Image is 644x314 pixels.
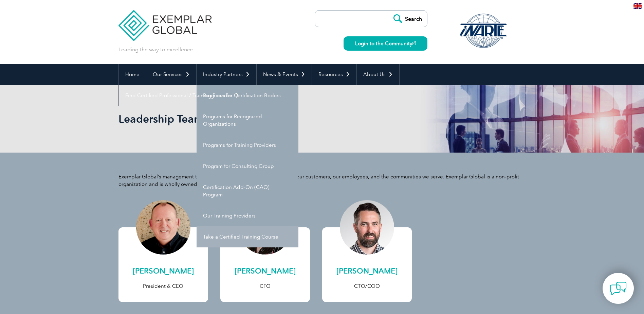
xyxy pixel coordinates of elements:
a: Industry Partners [197,64,256,85]
a: [PERSON_NAME] CFO [220,227,310,302]
a: Resources [312,64,356,85]
a: Certification Add-On (CAO) Program [197,177,298,205]
a: Our Services [146,64,196,85]
img: en [633,3,642,9]
a: Take a Certified Training Course [197,226,298,247]
p: CTO/COO [329,282,405,290]
a: [PERSON_NAME] President & CEO [118,227,208,302]
a: Our Training Providers [197,205,298,226]
h2: [PERSON_NAME] [329,266,405,277]
h1: Leadership Team [118,112,379,125]
a: Login to the Community [344,36,427,51]
img: open_square.png [412,41,416,45]
a: Find Certified Professional / Training Provider [119,85,246,106]
a: Programs for Recognized Organizations [197,106,298,135]
p: Leading the way to excellence [118,46,193,53]
p: President & CEO [125,282,201,290]
h2: [PERSON_NAME] [227,266,303,277]
a: Program for Consulting Group [197,156,298,177]
a: News & Events [257,64,312,85]
h2: [PERSON_NAME] [125,266,201,277]
a: Home [119,64,146,85]
a: Programs for Training Providers [197,135,298,156]
input: Search [390,11,427,27]
a: Programs for Certification Bodies [197,85,298,106]
p: CFO [227,282,303,290]
img: contact-chat.png [610,280,627,297]
a: About Us [357,64,399,85]
p: Exemplar Global’s management team is committed to serving the needs of our customers, our employe... [118,173,526,188]
a: [PERSON_NAME] CTO/COO [322,227,412,302]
